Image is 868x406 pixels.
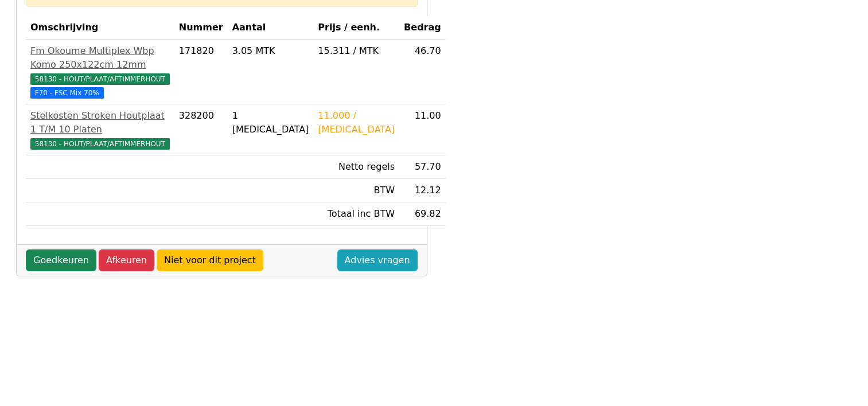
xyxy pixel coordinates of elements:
td: 12.12 [399,179,446,202]
td: 57.70 [399,155,446,179]
th: Omschrijving [26,16,174,40]
a: Goedkeuren [26,249,96,271]
a: Fm Okoume Multiplex Wbp Komo 250x122cm 12mm58130 - HOUT/PLAAT/AFTIMMERHOUT F70 - FSC Mix 70% [30,44,170,99]
td: 171820 [174,40,228,104]
td: 328200 [174,104,228,155]
div: 11.000 / [MEDICAL_DATA] [318,109,395,136]
div: Fm Okoume Multiplex Wbp Komo 250x122cm 12mm [30,44,170,72]
td: BTW [313,179,399,202]
div: 3.05 MTK [232,44,309,58]
td: Totaal inc BTW [313,202,399,226]
div: Stelkosten Stroken Houtplaat 1 T/M 10 Platen [30,109,170,136]
th: Prijs / eenh. [313,16,399,40]
span: 58130 - HOUT/PLAAT/AFTIMMERHOUT [30,138,170,150]
a: Niet voor dit project [157,249,263,271]
span: F70 - FSC Mix 70% [30,87,104,99]
th: Bedrag [399,16,446,40]
a: Afkeuren [99,249,154,271]
th: Nummer [174,16,228,40]
div: 1 [MEDICAL_DATA] [232,109,309,136]
td: 46.70 [399,40,446,104]
div: 15.311 / MTK [318,44,395,58]
td: 69.82 [399,202,446,226]
td: Netto regels [313,155,399,179]
a: Advies vragen [337,249,418,271]
th: Aantal [228,16,314,40]
td: 11.00 [399,104,446,155]
a: Stelkosten Stroken Houtplaat 1 T/M 10 Platen58130 - HOUT/PLAAT/AFTIMMERHOUT [30,109,170,150]
span: 58130 - HOUT/PLAAT/AFTIMMERHOUT [30,73,170,85]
